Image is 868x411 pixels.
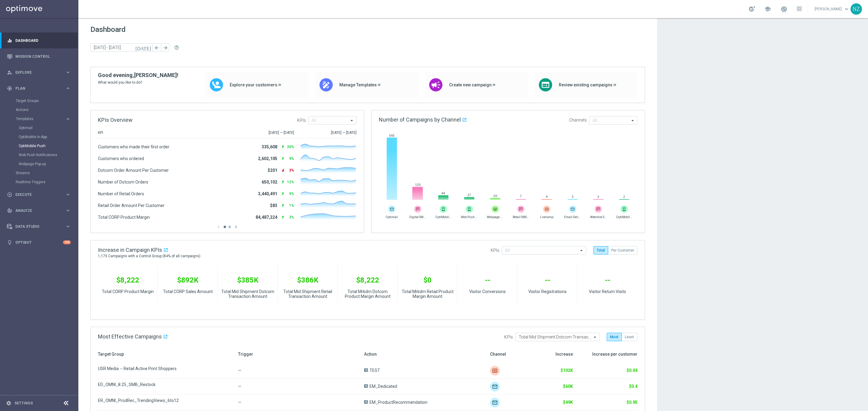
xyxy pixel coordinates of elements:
[7,38,12,43] i: equalizer
[7,192,12,197] i: play_circle_outline
[15,234,63,250] a: Optibot
[15,193,65,196] span: Execute
[16,178,78,187] div: Realtime Triggers
[16,98,63,103] a: Target Groups
[7,224,65,229] div: Data Studio
[16,171,63,175] a: Streams
[19,162,63,166] a: Webpage Pop-up
[7,192,65,197] div: Execute
[7,224,71,229] button: Data Studio keyboard_arrow_right
[814,5,851,14] a: [PERSON_NAME]keyboard_arrow_down
[16,105,78,114] div: Actions
[15,209,65,212] span: Analyze
[14,401,33,405] a: Settings
[16,180,63,184] a: Realtime Triggers
[7,70,12,75] i: person_search
[7,32,71,48] div: Dashboard
[15,71,65,74] span: Explore
[851,3,862,15] div: NZ
[19,123,78,132] div: Optimail
[15,87,65,90] span: Plan
[7,70,65,75] div: Explore
[7,86,12,91] i: gps_fixed
[7,208,71,213] button: track_changes Analyze keyboard_arrow_right
[19,141,78,150] div: OptiMobile Push
[7,208,65,213] div: Analyze
[15,32,71,48] a: Dashboard
[7,240,71,245] button: lightbulb Optibot +10
[7,54,71,59] button: Mission Control
[7,240,12,245] i: lightbulb
[19,150,78,159] div: Web Push Notifications
[19,153,63,157] a: Web Push Notifications
[16,107,63,112] a: Actions
[7,48,71,64] div: Mission Control
[7,70,71,75] button: person_search Explore keyboard_arrow_right
[65,70,71,75] i: keyboard_arrow_right
[7,86,65,91] div: Plan
[764,6,771,12] span: school
[7,208,12,213] i: track_changes
[19,144,63,148] a: OptiMobile Push
[7,38,71,43] button: equalizer Dashboard
[16,168,78,178] div: Streams
[19,125,63,130] a: Optimail
[65,192,71,197] i: keyboard_arrow_right
[7,192,71,197] button: play_circle_outline Execute keyboard_arrow_right
[16,117,65,121] div: Templates
[15,48,71,64] a: Mission Control
[843,6,850,12] span: keyboard_arrow_down
[19,159,78,168] div: Webpage Pop-up
[19,132,78,141] div: OptiMobile In-App
[65,224,71,229] i: keyboard_arrow_right
[16,96,78,105] div: Target Groups
[6,400,11,406] i: settings
[16,114,78,168] div: Templates
[63,240,71,244] div: +10
[7,234,71,250] div: Optibot
[16,116,71,121] button: Templates keyboard_arrow_right
[16,117,59,121] span: Templates
[65,116,71,122] i: keyboard_arrow_right
[65,85,71,91] i: keyboard_arrow_right
[7,86,71,91] button: gps_fixed Plan keyboard_arrow_right
[65,208,71,213] i: keyboard_arrow_right
[15,225,65,228] span: Data Studio
[19,134,63,139] a: OptiMobile In-App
